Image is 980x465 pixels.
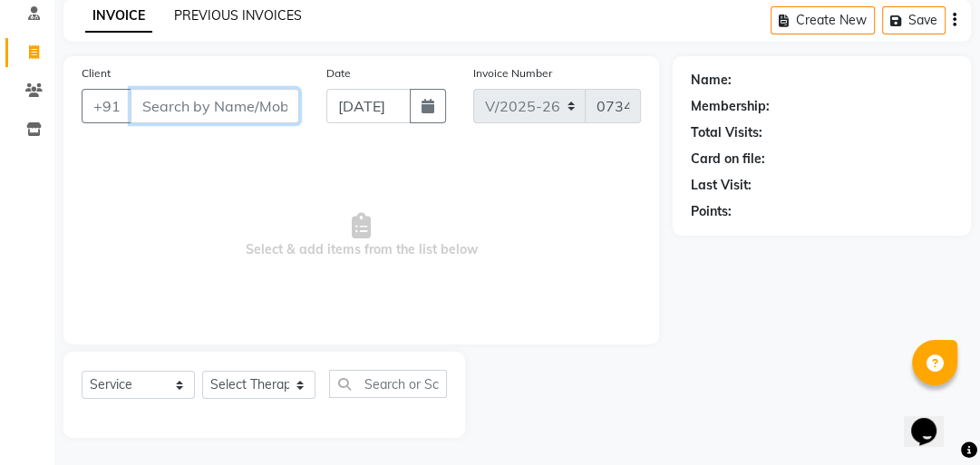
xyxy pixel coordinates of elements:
a: PREVIOUS INVOICES [174,7,302,24]
div: Name: [691,71,732,90]
button: Save [882,6,946,34]
input: Search or Scan [329,370,447,398]
div: Points: [691,202,732,221]
label: Date [326,65,351,82]
button: +91 [82,89,132,123]
iframe: chat widget [904,392,962,447]
label: Client [82,65,111,82]
div: Membership: [691,97,770,116]
span: Select & add items from the list below [82,145,641,326]
input: Search by Name/Mobile/Email/Code [131,89,299,123]
div: Card on file: [691,150,765,169]
div: Total Visits: [691,123,762,142]
div: Last Visit: [691,176,752,195]
label: Invoice Number [473,65,552,82]
button: Create New [771,6,875,34]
